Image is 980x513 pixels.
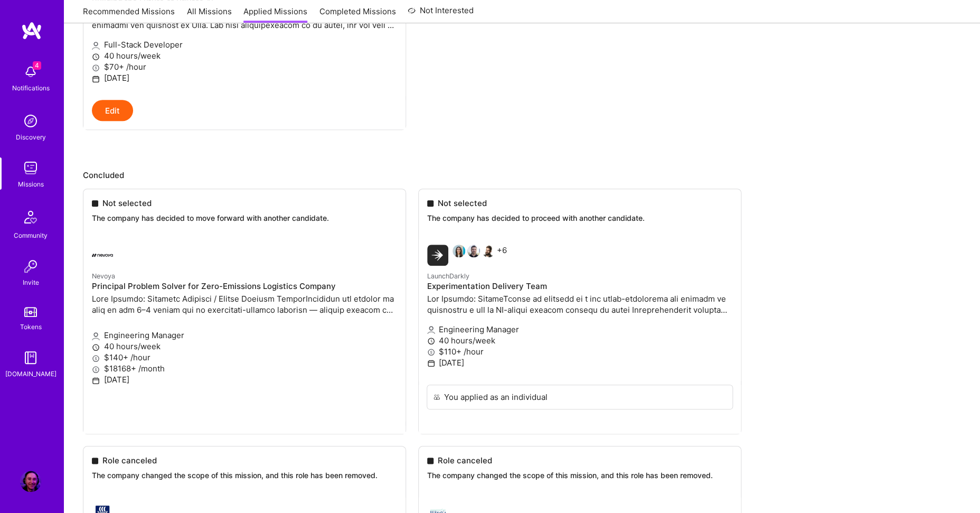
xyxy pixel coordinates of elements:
div: Notifications [12,82,50,94]
img: tokens [24,307,37,317]
div: [DOMAIN_NAME] [5,368,56,379]
button: Edit [92,100,133,121]
div: Invite [23,277,39,288]
div: Discovery [16,132,46,143]
img: Community [18,204,43,230]
a: Not Interested [408,4,474,23]
i: icon Applicant [92,42,100,50]
a: All Missions [187,6,232,23]
i: icon MoneyGray [92,64,100,72]
p: 40 hours/week [92,50,397,61]
img: guide book [20,347,41,368]
a: Applied Missions [243,6,307,23]
span: 4 [33,61,41,70]
div: Tokens [20,321,42,332]
a: Completed Missions [319,6,396,23]
p: $70+ /hour [92,61,397,72]
img: logo [21,21,42,40]
p: Full-Stack Developer [92,39,397,50]
a: Recommended Missions [83,6,175,23]
img: bell [20,61,41,82]
img: discovery [20,110,41,132]
p: [DATE] [92,72,397,83]
a: User Avatar [17,471,44,492]
img: Invite [20,256,41,277]
i: icon Clock [92,53,100,61]
i: icon Calendar [92,75,100,83]
p: Concluded [83,170,961,181]
div: Missions [18,179,44,190]
img: User Avatar [20,471,41,492]
img: teamwork [20,157,41,179]
div: Community [14,230,48,241]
